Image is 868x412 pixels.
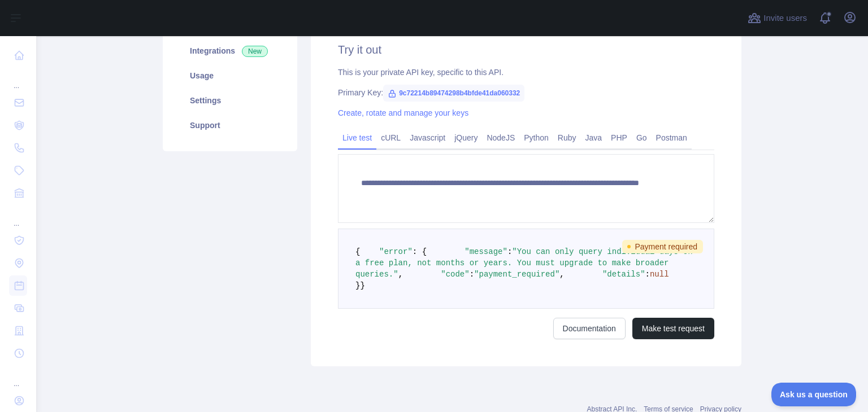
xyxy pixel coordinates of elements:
[763,12,807,25] span: Invite users
[338,67,714,78] div: This is your private API key, specific to this API.
[771,383,857,406] iframe: Toggle Customer Support
[9,366,27,388] div: ...
[360,281,364,290] span: }
[652,129,692,147] a: Postman
[338,87,714,98] div: Primary Key:
[602,270,645,279] span: "details"
[745,9,809,27] button: Invite users
[338,42,714,58] h2: Try it out
[465,247,507,256] span: "message"
[242,46,268,57] span: New
[632,129,652,147] a: Go
[519,129,553,147] a: Python
[176,63,284,88] a: Usage
[507,247,512,256] span: :
[355,247,697,279] span: "You can only query individual days on a free plan, not months or years. You must upgrade to make...
[338,129,376,147] a: Live test
[338,108,468,117] a: Create, rotate and manage your keys
[383,85,524,102] span: 9c72214b89474298b4bfde41da060332
[405,129,450,147] a: Javascript
[650,270,669,279] span: null
[622,240,703,253] span: Payment required
[482,129,519,147] a: NodeJS
[379,247,413,256] span: "error"
[355,281,360,290] span: }
[355,247,360,256] span: {
[376,129,405,147] a: cURL
[470,270,474,279] span: :
[559,270,564,279] span: ,
[581,129,607,147] a: Java
[413,247,427,256] span: : {
[474,270,559,279] span: "payment_required"
[632,318,714,339] button: Make test request
[645,270,650,279] span: :
[398,270,403,279] span: ,
[441,270,469,279] span: "code"
[553,129,581,147] a: Ruby
[176,88,284,113] a: Settings
[9,68,27,90] div: ...
[553,318,626,339] a: Documentation
[176,38,284,63] a: Integrations New
[176,113,284,138] a: Support
[606,129,632,147] a: PHP
[450,129,482,147] a: jQuery
[9,205,27,228] div: ...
